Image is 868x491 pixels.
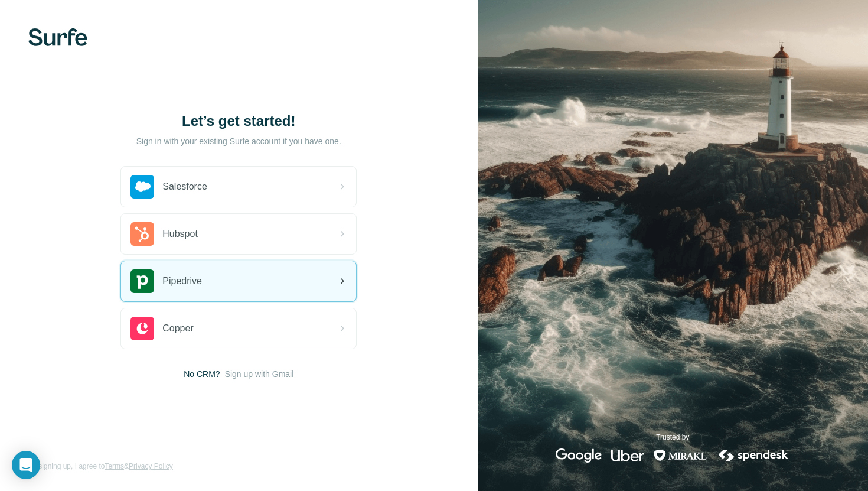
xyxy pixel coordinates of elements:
[225,368,294,380] button: Sign up with Gmail
[105,462,124,470] a: Terms
[556,448,602,463] img: google's logo
[130,175,154,199] img: salesforce's logo
[130,269,154,293] img: pipedrive's logo
[162,180,207,194] span: Salesforce
[12,451,40,479] div: Ouvrir le Messenger Intercom
[129,462,173,470] a: Privacy Policy
[653,448,707,463] img: mirakl's logo
[162,321,193,336] span: Copper
[611,448,644,463] img: uber's logo
[130,222,154,246] img: hubspot's logo
[28,28,87,46] img: Surfe's logo
[162,227,198,241] span: Hubspot
[717,448,790,463] img: spendesk's logo
[656,432,689,443] p: Trusted by
[130,317,154,340] img: copper's logo
[184,368,220,380] span: No CRM?
[28,461,173,472] span: By signing up, I agree to &
[136,135,341,147] p: Sign in with your existing Surfe account if you have one.
[120,112,357,131] h1: Let’s get started!
[162,274,202,288] span: Pipedrive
